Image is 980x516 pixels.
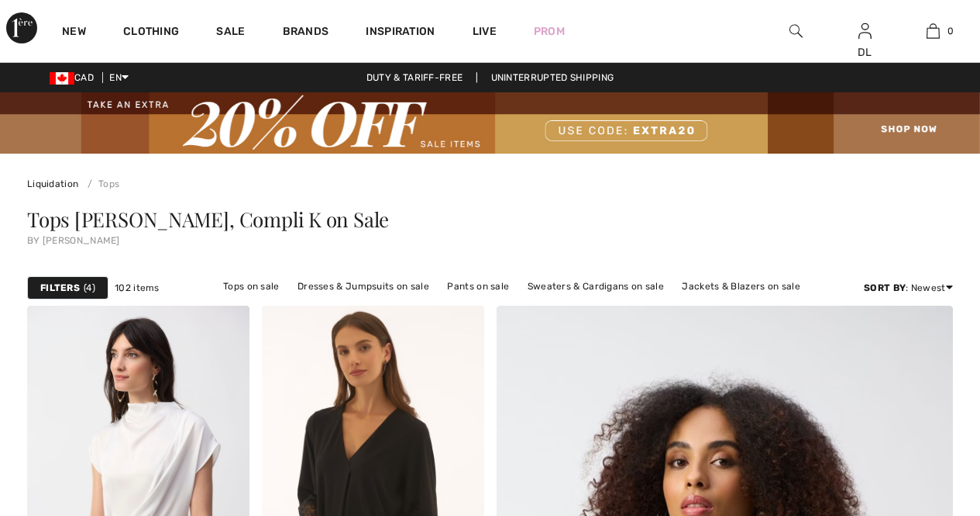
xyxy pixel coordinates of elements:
a: Clothing [123,25,179,41]
a: Pants on sale [439,276,517,296]
span: 4 [84,281,95,295]
a: Tops [81,178,120,189]
span: EN [109,72,129,83]
a: Sale [216,25,245,41]
img: My Info [858,22,872,40]
a: Outerwear on sale [501,296,601,317]
div: DL [831,44,899,61]
span: Tops [PERSON_NAME], Compli K on Sale [27,206,389,233]
a: Jackets & Blazers on sale [674,276,808,296]
a: 0 [899,22,967,40]
span: Inspiration [366,25,435,41]
img: My Bag [927,22,940,40]
a: Skirts on sale [422,296,499,317]
a: Liquidation [27,178,78,189]
a: New [62,25,86,41]
div: : Newest [864,281,953,295]
a: Brands [283,25,329,41]
a: Dresses & Jumpsuits on sale [290,276,437,296]
span: 0 [947,24,954,38]
img: 1ère Avenue [6,12,37,43]
a: Sweaters & Cardigans on sale [520,276,672,296]
strong: Filters [40,281,80,295]
a: Tops on sale [215,276,287,296]
a: Sign In [858,23,872,38]
img: search the website [789,22,803,40]
a: Live [473,23,497,40]
span: CAD [50,72,100,83]
span: 102 items [115,281,160,295]
a: Prom [534,23,565,40]
div: by [PERSON_NAME] [27,236,953,245]
img: Canadian Dollar [50,72,74,85]
strong: Sort By [864,282,906,293]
